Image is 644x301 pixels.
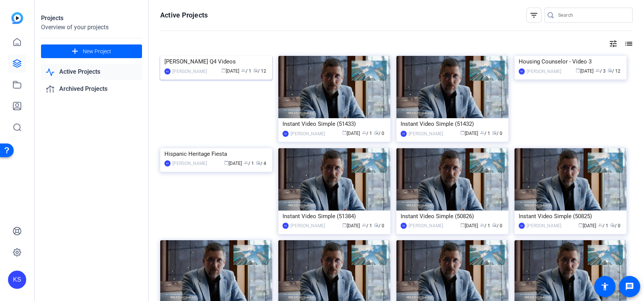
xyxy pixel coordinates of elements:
[256,160,260,165] span: radio
[374,130,379,135] span: radio
[241,68,246,73] span: group
[172,160,207,167] div: [PERSON_NAME]
[401,118,504,130] div: Instant Video Simple (51432)
[283,211,386,222] div: Instant Video Simple (51384)
[460,130,465,135] span: calendar_today
[41,44,142,58] button: New Project
[409,222,443,230] div: [PERSON_NAME]
[41,23,142,32] div: Overview of your projects
[460,223,478,228] span: [DATE]
[374,131,384,136] span: / 0
[283,131,289,137] div: KS
[492,223,502,228] span: / 0
[600,282,609,291] mat-icon: accessibility
[519,56,622,67] div: Housing Counselor - Video 3
[362,131,372,136] span: / 1
[492,130,497,135] span: radio
[460,131,478,136] span: [DATE]
[11,12,23,24] img: blue-gradient.svg
[576,68,580,73] span: calendar_today
[460,223,465,227] span: calendar_today
[362,223,366,227] span: group
[527,222,561,230] div: [PERSON_NAME]
[598,223,608,228] span: / 1
[221,68,239,74] span: [DATE]
[244,161,254,166] span: / 1
[578,223,596,228] span: [DATE]
[224,161,242,166] span: [DATE]
[342,131,360,136] span: [DATE]
[598,223,603,227] span: group
[83,48,111,55] span: New Project
[41,64,142,80] a: Active Projects
[578,223,583,227] span: calendar_today
[519,68,525,74] div: KS
[480,131,490,136] span: / 1
[164,148,268,160] div: Hispanic Heritage Fiesta
[374,223,384,228] span: / 0
[342,223,347,227] span: calendar_today
[41,14,142,23] div: Projects
[519,223,525,229] div: KS
[172,68,207,75] div: [PERSON_NAME]
[610,223,615,227] span: radio
[164,160,170,166] div: KS
[480,223,485,227] span: group
[492,131,502,136] span: / 0
[527,68,561,75] div: [PERSON_NAME]
[253,68,258,73] span: radio
[290,222,325,230] div: [PERSON_NAME]
[283,118,386,130] div: Instant Video Simple (51433)
[342,223,360,228] span: [DATE]
[409,130,443,138] div: [PERSON_NAME]
[362,130,366,135] span: group
[160,11,208,20] h1: Active Projects
[595,68,600,73] span: group
[224,160,229,165] span: calendar_today
[70,47,80,56] mat-icon: add
[609,39,618,48] mat-icon: tune
[256,161,266,166] span: / 4
[558,11,627,20] input: Search
[608,68,620,74] span: / 12
[608,68,612,73] span: radio
[290,130,325,138] div: [PERSON_NAME]
[623,39,633,48] mat-icon: list
[374,223,379,227] span: radio
[164,68,170,74] div: KS
[610,223,620,228] span: / 0
[595,68,606,74] span: / 3
[41,81,142,97] a: Archived Projects
[244,160,248,165] span: group
[8,271,26,289] div: KS
[492,223,497,227] span: radio
[401,223,407,229] div: KS
[221,68,226,73] span: calendar_today
[401,211,504,222] div: Instant Video Simple (50826)
[283,223,289,229] div: KS
[401,131,407,137] div: KS
[362,223,372,228] span: / 1
[241,68,251,74] span: / 1
[253,68,266,74] span: / 12
[480,130,485,135] span: group
[480,223,490,228] span: / 1
[164,56,268,67] div: [PERSON_NAME] Q4 Videos
[519,211,622,222] div: Instant Video Simple (50825)
[625,282,634,291] mat-icon: message
[342,130,347,135] span: calendar_today
[529,11,538,20] mat-icon: filter_list
[576,68,593,74] span: [DATE]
